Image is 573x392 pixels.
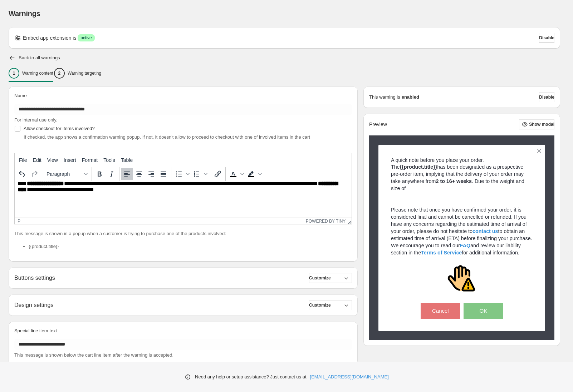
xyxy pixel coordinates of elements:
[14,93,27,98] span: Name
[9,10,40,18] span: Warnings
[80,35,92,41] span: active
[436,178,472,184] strong: 2 to 16+ weeks
[212,168,224,180] button: Insert/edit link
[19,157,27,163] span: File
[306,219,346,224] a: Powered by Tiny
[227,168,245,180] div: Text color
[133,168,145,180] button: Align center
[464,303,503,319] button: OK
[23,34,76,41] p: Embed app extension is
[346,218,352,224] div: Resize
[519,119,554,129] button: Show modal
[391,163,533,192] p: The has been designated as a prospective pre-order item, implying that the delivery of your order...
[54,66,101,81] button: 2Warning targeting
[103,157,115,163] span: Tools
[14,302,53,308] h2: Design settings
[539,92,554,102] button: Disable
[472,228,498,234] a: contact us
[93,168,106,180] button: Bold
[9,66,53,81] button: 1Warning content
[19,55,60,61] h2: Back to all warnings
[391,157,533,163] h2: A quick note before you place your order.
[157,168,170,180] button: Justify
[9,68,19,79] div: 1
[309,300,352,310] button: Customize
[421,303,460,319] button: Cancel
[309,275,331,281] span: Customize
[391,242,533,257] p: We encourage you to read our and review our liability section in the for additional information.
[33,157,41,163] span: Edit
[44,168,90,180] button: Formats
[309,302,331,308] span: Customize
[28,168,40,180] button: Redo
[309,273,352,283] button: Customize
[421,250,462,255] a: Terms of Service
[68,70,101,76] p: Warning targeting
[539,94,554,100] span: Disable
[245,168,263,180] div: Background color
[14,117,57,123] span: For internal use only.
[82,157,98,163] span: Format
[47,157,58,163] span: View
[369,121,387,128] h2: Preview
[46,171,82,177] span: Paragraph
[539,35,554,41] span: Disable
[24,134,310,140] span: If checked, the app shows a confirmation warning popup. If not, it doesn't allow to proceed to ch...
[14,352,173,358] span: This message is shown below the cart line item after the warning is accepted.
[54,68,65,79] div: 2
[121,157,133,163] span: Table
[145,168,157,180] button: Align right
[310,373,389,381] a: [EMAIL_ADDRESS][DOMAIN_NAME]
[402,94,419,101] strong: enabled
[400,164,437,170] strong: {{product.title}}
[529,121,554,127] span: Show modal
[16,168,28,180] button: Undo
[29,243,352,250] li: {{product.title}}
[173,168,191,180] div: Bullet list
[121,168,133,180] button: Align left
[24,126,95,131] span: Allow checkout for items involved?
[22,70,53,76] p: Warning content
[14,230,352,237] p: This message is shown in a popup when a customer is trying to purchase one of the products involved:
[18,219,20,224] div: p
[460,243,470,248] a: FAQ
[106,168,118,180] button: Italic
[191,168,209,180] div: Numbered list
[539,33,554,43] button: Disable
[64,157,76,163] span: Insert
[391,206,533,242] p: Please note that once you have confirmed your order, it is considered final and cannot be cancell...
[369,94,400,101] p: This warning is
[14,274,55,281] h2: Buttons settings
[15,181,352,218] iframe: Rich Text Area
[14,328,57,333] span: Special line item text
